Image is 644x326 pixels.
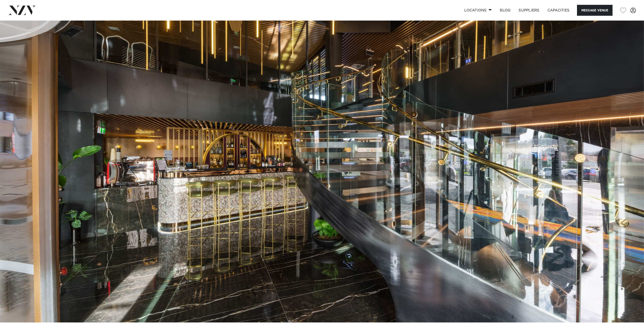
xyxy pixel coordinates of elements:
[577,5,613,16] button: Message Venue
[460,5,496,16] a: Locations
[515,5,543,16] a: SUPPLIERS
[543,5,574,16] a: Capacities
[496,5,515,16] a: BLOG
[8,6,36,15] img: nzv-logo.png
